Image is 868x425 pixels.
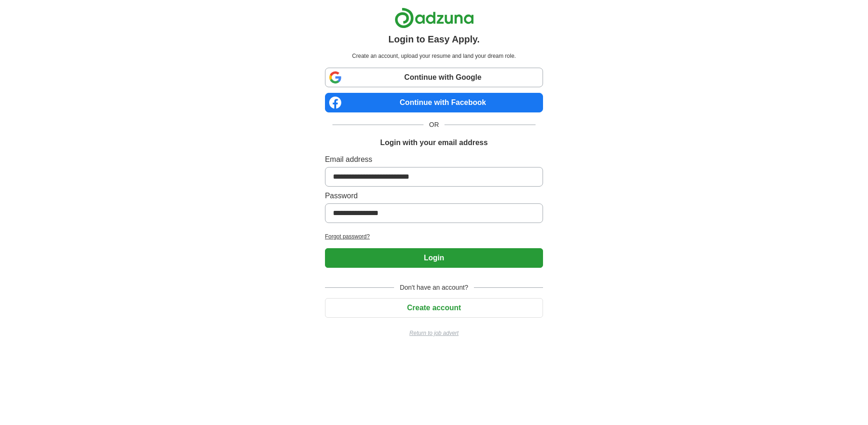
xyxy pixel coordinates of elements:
[325,329,543,337] a: Return to job advert
[325,298,543,318] button: Create account
[325,248,543,268] button: Login
[394,283,474,293] span: Don't have an account?
[423,120,445,130] span: OR
[325,232,543,241] a: Forgot password?
[395,7,474,28] img: Adzuna logo
[325,68,543,87] a: Continue with Google
[327,52,541,60] p: Create an account, upload your resume and land your dream role.
[325,154,543,165] label: Email address
[380,137,487,148] h1: Login with your email address
[325,304,543,312] a: Create account
[325,93,543,112] a: Continue with Facebook
[388,32,480,46] h1: Login to Easy Apply.
[325,190,543,202] label: Password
